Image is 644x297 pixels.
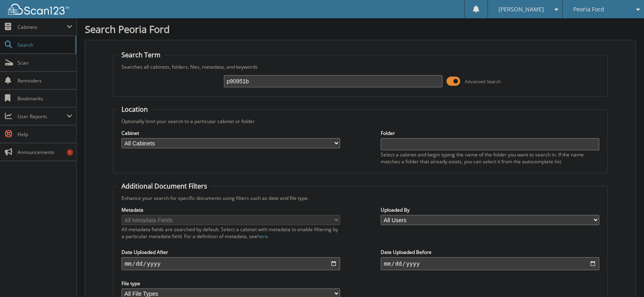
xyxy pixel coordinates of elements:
[121,249,340,256] label: Date Uploaded After
[117,195,603,202] div: Enhance your search for specific documents using filters such as date and file type.
[17,24,67,30] span: Cabinets
[257,233,268,240] a: here
[17,59,72,66] span: Scan
[17,77,72,84] span: Reminders
[499,7,544,12] span: [PERSON_NAME]
[121,206,340,213] label: Metadata
[121,226,340,240] div: All metadata fields are searched by default. Select a cabinet with metadata to enable filtering b...
[17,41,71,48] span: Search
[8,4,69,15] img: scan123-logo-white.svg
[381,130,599,137] label: Folder
[121,130,340,137] label: Cabinet
[85,22,636,36] h1: Search Peoria Ford
[17,95,72,102] span: Bookmarks
[117,63,603,70] div: Searches all cabinets, folders, files, metadata, and keywords
[121,280,340,287] label: File type
[117,50,165,59] legend: Search Term
[121,257,340,270] input: start
[381,249,599,256] label: Date Uploaded Before
[17,113,67,120] span: User Reports
[17,131,72,138] span: Help
[17,149,72,156] span: Announcements
[117,105,152,114] legend: Location
[117,118,603,125] div: Optionally limit your search to a particular cabinet or folder
[67,149,73,156] div: 1
[117,182,211,191] legend: Additional Document Filters
[465,78,501,85] span: Advanced Search
[381,206,599,213] label: Uploaded By
[573,7,604,12] span: Peoria Ford
[381,151,599,165] div: Select a cabinet and begin typing the name of the folder you want to search in. If the name match...
[381,257,599,270] input: end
